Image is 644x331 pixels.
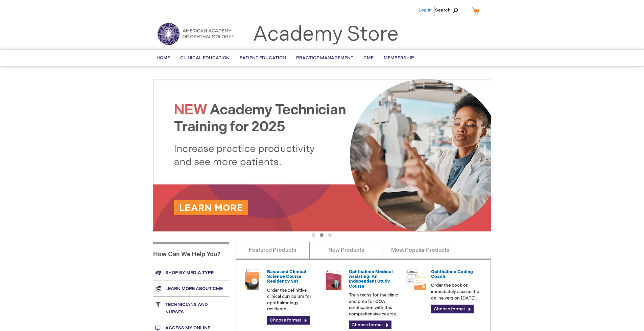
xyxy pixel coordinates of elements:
a: Choose format [267,316,310,325]
p: Order the book or immediately access the online version [DATE]. [431,282,482,301]
a: Membership [379,50,419,66]
span: CME [363,55,374,61]
p: Order the definitive clinical curriculum for ophthalmology residents. [267,287,318,312]
a: Technicians and nurses [153,296,229,320]
img: 02850963u_47.png [242,269,262,290]
button: 2 of 3 [320,233,324,237]
a: CME [358,50,379,66]
a: Ophthalmic Coding Coach [431,269,473,279]
h1: How Can We Help You? [153,242,229,265]
p: Train techs for the clinic and prep for COA certification with this comprehensive course. [349,292,400,317]
a: Most Popular Products [383,242,457,259]
a: Clinical Education [175,50,235,66]
a: Featured Products [236,242,310,259]
a: Shop by media type [153,265,229,281]
button: 3 of 3 [328,233,332,237]
a: Academy Store [253,22,399,47]
a: Basic and Clinical Science Course Residency Set [267,269,306,284]
img: 0219007u_51.png [324,269,344,290]
span: Practice Management [296,55,353,61]
a: Patient Education [235,50,291,66]
a: Practice Management [291,50,358,66]
button: 1 of 3 [312,233,315,237]
a: Choose format [431,305,474,313]
a: Ophthalmic Medical Assisting: An Independent Study Course [349,269,393,289]
img: codngu_60.png [406,269,426,290]
a: New Products [309,242,383,259]
a: Choose format [349,321,391,329]
span: Patient Education [240,55,286,61]
span: Search [435,3,461,17]
span: Home [157,55,170,61]
a: Log In [419,7,432,13]
span: Clinical Education [180,55,230,61]
a: Learn more about CME [153,281,229,296]
span: Membership [384,55,414,61]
